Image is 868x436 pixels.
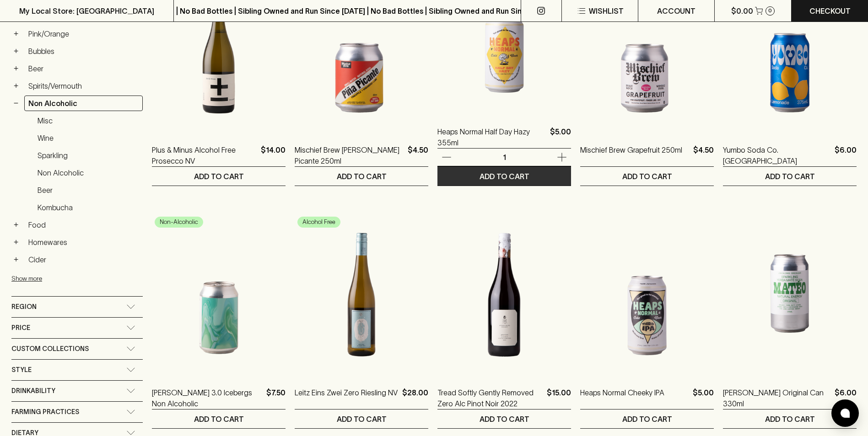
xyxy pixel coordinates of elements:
[194,414,244,425] p: ADD TO CART
[622,414,672,425] p: ADD TO CART
[11,385,55,397] span: Drinkability
[809,5,851,16] p: Checkout
[295,144,404,166] a: Mischief Brew [PERSON_NAME] Picante 250ml
[580,409,714,428] button: ADD TO CART
[408,144,428,166] p: $4.50
[11,29,21,38] button: +
[723,409,857,428] button: ADD TO CART
[657,5,695,16] p: ACCOUNT
[11,322,30,334] span: Price
[841,409,850,418] img: bubble-icon
[33,165,143,181] a: Non Alcoholic
[24,61,143,76] a: Beer
[11,64,21,73] button: +
[24,252,143,267] a: Cider
[33,148,143,163] a: Sparkling
[437,167,571,186] button: ADD TO CART
[11,301,37,313] span: Region
[580,167,714,186] button: ADD TO CART
[11,406,79,418] span: Farming Practices
[580,144,682,166] a: Mischief Brew Grapefruit 250ml
[480,414,529,425] p: ADD TO CART
[24,43,143,59] a: Bubbles
[580,213,714,373] img: Heaps Normal Cheeky IPA
[24,217,143,233] a: Food
[723,167,857,186] button: ADD TO CART
[11,339,143,359] div: Custom Collections
[337,414,387,425] p: ADD TO CART
[437,409,571,428] button: ADD TO CART
[11,81,21,90] button: +
[19,5,154,16] p: My Local Store: [GEOGRAPHIC_DATA]
[11,99,21,108] button: −
[24,234,143,250] a: Homewares
[589,5,624,16] p: Wishlist
[437,213,571,373] img: Tread Softly Gently Removed Zero Alc Pinot Noir 2022
[11,343,89,355] span: Custom Collections
[152,144,257,166] a: Plus & Minus Alcohol Free Prosecco NV
[295,409,428,428] button: ADD TO CART
[768,8,772,13] p: 0
[24,96,143,111] a: Non Alcoholic
[580,387,664,409] a: Heaps Normal Cheeky IPA
[11,364,32,376] span: Style
[11,318,143,338] div: Price
[11,238,21,247] button: +
[437,126,546,148] a: Heaps Normal Half Day Hazy 355ml
[24,26,143,42] a: Pink/Orange
[337,171,387,182] p: ADD TO CART
[11,360,143,380] div: Style
[402,387,428,409] p: $28.00
[33,182,143,198] a: Beer
[437,387,543,409] a: Tread Softly Gently Removed Zero Alc Pinot Noir 2022
[493,152,515,162] p: 1
[11,381,143,401] div: Drinkability
[765,171,815,182] p: ADD TO CART
[693,144,714,166] p: $4.50
[11,269,131,288] button: Show more
[266,387,286,409] p: $7.50
[24,78,143,94] a: Spirits/Vermouth
[11,220,21,229] button: +
[152,167,286,186] button: ADD TO CART
[731,5,753,16] p: $0.00
[194,171,244,182] p: ADD TO CART
[261,144,286,166] p: $14.00
[723,213,857,373] img: Mateo Soda Original Can 330ml
[765,414,815,425] p: ADD TO CART
[295,387,398,409] a: Leitz Eins Zwei Zero Riesling NV
[693,387,714,409] p: $5.00
[835,387,857,409] p: $6.00
[33,200,143,215] a: Kombucha
[295,213,428,373] img: Leitz Eins Zwei Zero Riesling NV
[550,126,571,148] p: $5.00
[152,213,286,373] img: TINA 3.0 Icebergs Non Alcoholic
[33,130,143,146] a: Wine
[152,409,286,428] button: ADD TO CART
[11,402,143,422] div: Farming Practices
[11,47,21,56] button: +
[33,113,143,128] a: Misc
[152,387,263,409] a: [PERSON_NAME] 3.0 Icebergs Non Alcoholic
[723,387,831,409] a: [PERSON_NAME] Original Can 330ml
[723,144,831,166] a: Yumbo Soda Co. [GEOGRAPHIC_DATA]
[295,167,428,186] button: ADD TO CART
[547,387,571,409] p: $15.00
[622,171,672,182] p: ADD TO CART
[480,171,529,182] p: ADD TO CART
[835,144,857,166] p: $6.00
[11,297,143,317] div: Region
[11,255,21,264] button: +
